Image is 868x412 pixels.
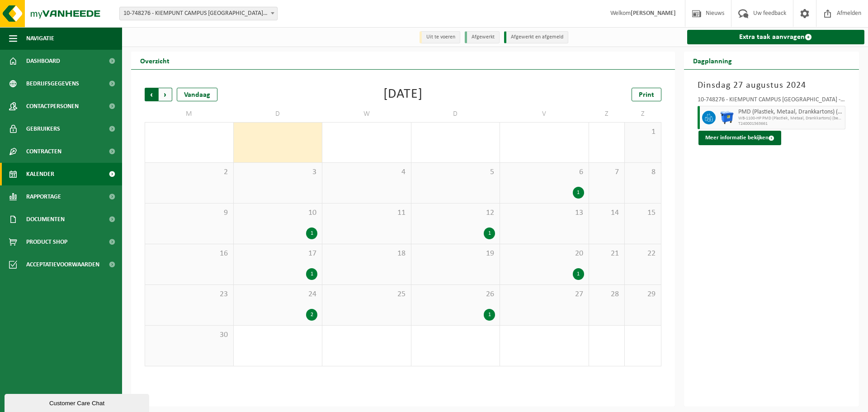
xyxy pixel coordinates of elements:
[306,227,317,239] div: 1
[629,289,656,299] span: 29
[238,208,318,218] span: 10
[177,88,217,101] div: Vandaag
[327,167,406,177] span: 4
[594,167,620,177] span: 7
[416,249,495,259] span: 19
[632,88,661,101] a: Print
[26,163,54,185] span: Kalender
[505,208,584,218] span: 13
[505,167,584,177] span: 6
[684,52,741,69] h2: Dagplanning
[594,208,620,218] span: 14
[687,30,865,44] a: Extra taak aanvragen
[625,106,661,122] td: Z
[629,167,656,177] span: 8
[504,31,568,43] li: Afgewerkt en afgemeld
[26,50,60,72] span: Dashboard
[505,289,584,299] span: 27
[120,7,277,20] span: 10-748276 - KIEMPUNT CAMPUS ASSENEDE - ASSENEDE
[594,289,620,299] span: 28
[26,253,99,276] span: Acceptatievoorwaarden
[631,10,676,17] strong: [PERSON_NAME]
[698,79,846,92] h3: Dinsdag 27 augustus 2024
[145,88,158,101] span: Vorige
[327,289,406,299] span: 25
[416,208,495,218] span: 12
[629,208,656,218] span: 15
[322,106,411,122] td: W
[327,208,406,218] span: 11
[26,185,61,208] span: Rapportage
[26,72,79,95] span: Bedrijfsgegevens
[159,88,172,101] span: Volgende
[698,97,846,106] div: 10-748276 - KIEMPUNT CAMPUS [GEOGRAPHIC_DATA] - ASSENEDE
[26,208,65,231] span: Documenten
[306,268,317,280] div: 1
[119,7,278,20] span: 10-748276 - KIEMPUNT CAMPUS ASSENEDE - ASSENEDE
[234,106,323,122] td: D
[629,127,656,137] span: 1
[150,208,229,218] span: 9
[145,106,234,122] td: M
[698,131,781,145] button: Meer informatie bekijken
[150,330,229,340] span: 30
[738,109,843,116] span: PMD (Plastiek, Metaal, Drankkartons) (bedrijven)
[150,167,229,177] span: 2
[629,249,656,259] span: 22
[150,289,229,299] span: 23
[639,91,654,99] span: Print
[573,187,584,199] div: 1
[26,231,67,253] span: Product Shop
[416,289,495,299] span: 26
[26,27,54,50] span: Navigatie
[738,116,843,121] span: WB-1100-HP PMD (Plastiek, Metaal, Drankkartons) (bedrijven)
[306,309,317,321] div: 2
[484,227,495,239] div: 1
[589,106,625,122] td: Z
[505,249,584,259] span: 20
[26,95,79,118] span: Contactpersonen
[720,111,734,124] img: WB-1100-HPE-BE-01
[238,289,318,299] span: 24
[420,31,460,43] li: Uit te voeren
[131,52,179,69] h2: Overzicht
[238,249,318,259] span: 17
[594,249,620,259] span: 21
[150,249,229,259] span: 16
[500,106,589,122] td: V
[738,121,843,127] span: T240001563661
[5,392,151,412] iframe: chat widget
[26,118,60,140] span: Gebruikers
[411,106,500,122] td: D
[327,249,406,259] span: 18
[573,268,584,280] div: 1
[484,309,495,321] div: 1
[383,88,423,101] div: [DATE]
[416,167,495,177] span: 5
[26,140,61,163] span: Contracten
[238,167,318,177] span: 3
[465,31,500,43] li: Afgewerkt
